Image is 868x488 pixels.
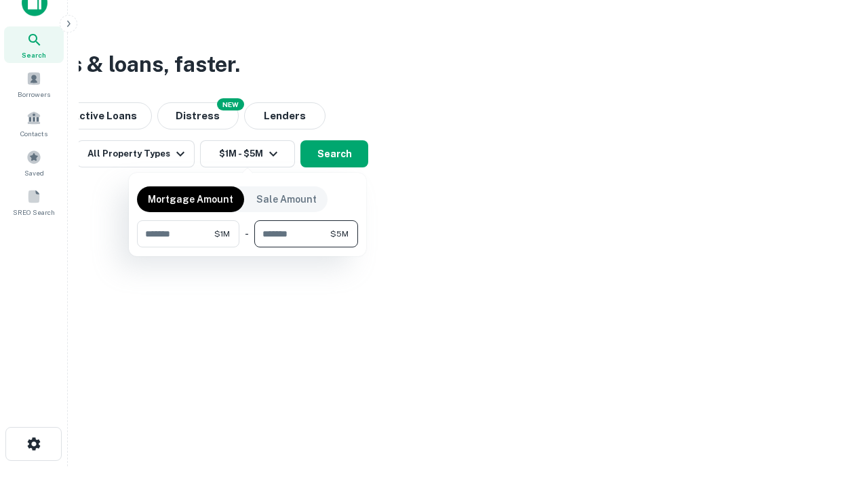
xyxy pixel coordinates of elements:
[214,228,230,240] span: $1M
[330,228,349,240] span: $5M
[148,192,233,207] p: Mortgage Amount
[256,192,317,207] p: Sale Amount
[800,380,868,445] iframe: Chat Widget
[245,220,249,247] div: -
